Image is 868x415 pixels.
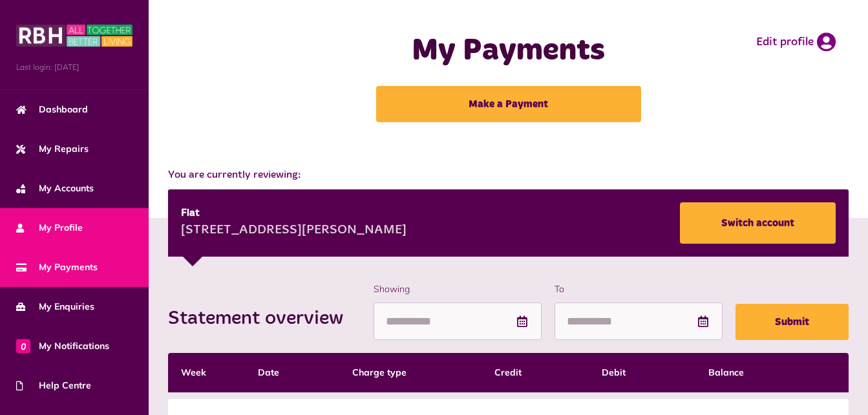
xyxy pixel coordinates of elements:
span: My Enquiries [16,300,94,314]
span: My Accounts [16,182,94,195]
div: Flat [181,206,407,221]
a: Edit profile [756,32,836,52]
label: To [555,282,723,296]
span: My Repairs [16,142,89,156]
h1: My Payments [341,32,675,70]
th: Date [245,353,339,392]
th: Charge type [339,353,482,392]
span: 0 [16,339,30,353]
th: Debit [589,353,696,392]
span: Dashboard [16,103,88,116]
span: My Payments [16,261,98,274]
a: Make a Payment [376,86,641,122]
th: Balance [695,353,849,392]
h2: Statement overview [168,307,356,330]
span: My Profile [16,221,83,235]
span: My Notifications [16,339,109,353]
a: Switch account [680,202,836,244]
span: Last login: [DATE] [16,61,132,73]
div: [STREET_ADDRESS][PERSON_NAME] [181,221,407,240]
img: MyRBH [16,23,132,48]
span: Help Centre [16,379,91,392]
th: Credit [482,353,589,392]
th: Week [168,353,245,392]
label: Showing [374,282,542,296]
button: Submit [736,304,849,340]
span: You are currently reviewing: [168,167,849,183]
